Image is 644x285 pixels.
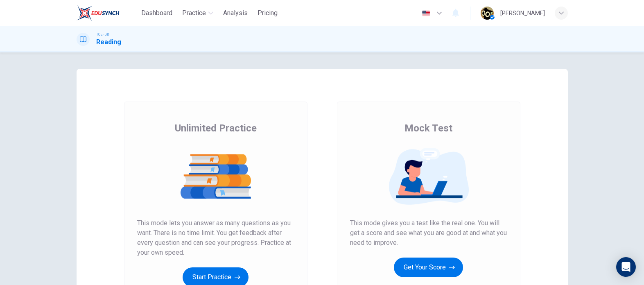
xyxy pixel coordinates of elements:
button: Get Your Score [394,258,463,277]
span: Analysis [223,8,248,18]
button: Practice [179,6,217,20]
img: EduSynch logo [77,5,120,21]
span: Practice [182,8,206,18]
span: Unlimited Practice [175,122,257,135]
img: Profile picture [481,7,494,20]
span: This mode lets you answer as many questions as you want. There is no time limit. You get feedback... [137,218,294,258]
span: Dashboard [141,8,172,18]
span: Mock Test [404,122,452,135]
span: This mode gives you a test like the real one. You will get a score and see what you are good at a... [350,218,507,248]
span: Pricing [258,8,278,18]
a: EduSynch logo [77,5,138,21]
img: en [421,10,431,16]
button: Analysis [220,6,251,20]
div: Open Intercom Messenger [616,257,636,277]
span: TOEFL® [96,32,109,37]
button: Pricing [254,6,281,20]
h1: Reading [96,37,121,47]
button: Dashboard [138,6,176,20]
div: [PERSON_NAME] [500,8,545,18]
